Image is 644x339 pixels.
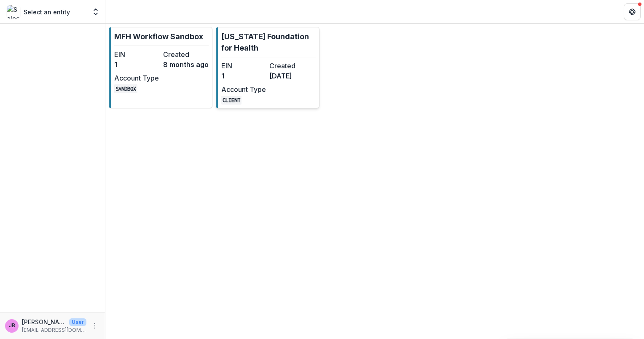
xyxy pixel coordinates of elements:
[221,71,266,81] dd: 1
[90,321,100,331] button: More
[24,8,70,16] p: Select an entity
[9,323,15,328] div: Jessie Besancenez
[221,84,266,94] dt: Account Type
[216,27,319,108] a: [US_STATE] Foundation for HealthEIN1Created[DATE]Account TypeCLIENT
[163,49,209,59] dt: Created
[69,318,86,326] p: User
[221,61,266,71] dt: EIN
[90,3,102,20] button: Open entity switcher
[221,96,241,105] code: CLIENT
[114,49,160,59] dt: EIN
[114,59,160,70] dd: 1
[269,61,314,71] dt: Created
[22,326,86,334] p: [EMAIL_ADDRESS][DOMAIN_NAME]
[114,84,137,93] code: SANDBOX
[109,27,212,108] a: MFH Workflow SandboxEIN1Created8 months agoAccount TypeSANDBOX
[221,31,316,54] p: [US_STATE] Foundation for Health
[269,71,314,81] dd: [DATE]
[114,73,160,83] dt: Account Type
[163,59,209,70] dd: 8 months ago
[22,317,66,326] p: [PERSON_NAME]
[624,3,641,20] button: Get Help
[114,31,203,42] p: MFH Workflow Sandbox
[7,5,20,19] img: Select an entity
